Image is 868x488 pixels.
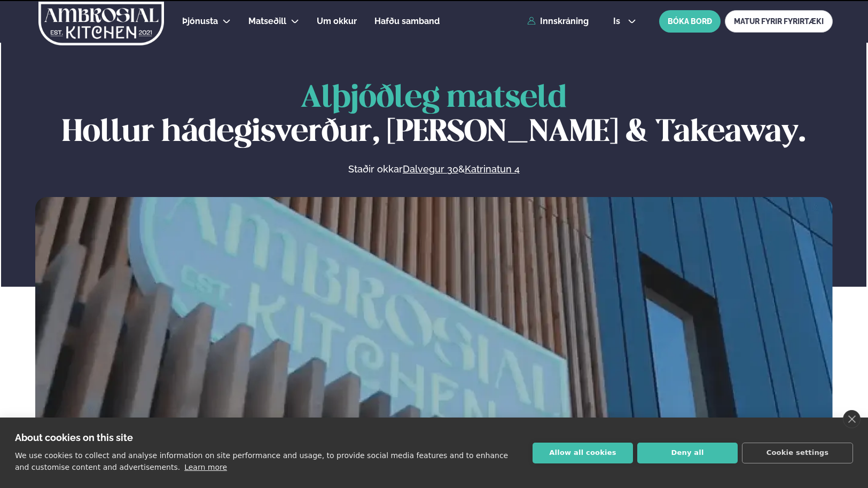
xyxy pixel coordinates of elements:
a: Dalvegur 30 [403,163,458,176]
a: Learn more [184,463,227,471]
span: Matseðill [248,16,286,26]
button: Cookie settings [742,443,853,463]
p: Staðir okkar & [232,163,636,176]
a: close [843,410,861,428]
span: Um okkur [317,16,357,26]
strong: About cookies on this site [15,432,133,443]
span: is [613,17,623,26]
a: Þjónusta [182,15,218,28]
a: Hafðu samband [374,15,440,28]
button: is [605,17,645,26]
span: Hafðu samband [374,16,440,26]
span: Alþjóðleg matseld [301,84,567,113]
span: Þjónusta [182,16,218,26]
a: Innskráning [527,17,589,26]
h1: Hollur hádegisverður, [PERSON_NAME] & Takeaway. [35,82,833,150]
button: Deny all [637,443,738,463]
p: We use cookies to collect and analyse information on site performance and usage, to provide socia... [15,451,508,471]
button: Allow all cookies [533,443,633,463]
a: MATUR FYRIR FYRIRTÆKI [725,10,833,33]
button: BÓKA BORÐ [659,10,721,33]
a: Um okkur [317,15,357,28]
img: logo [37,2,165,45]
a: Matseðill [248,15,286,28]
a: Katrinatun 4 [465,163,520,176]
